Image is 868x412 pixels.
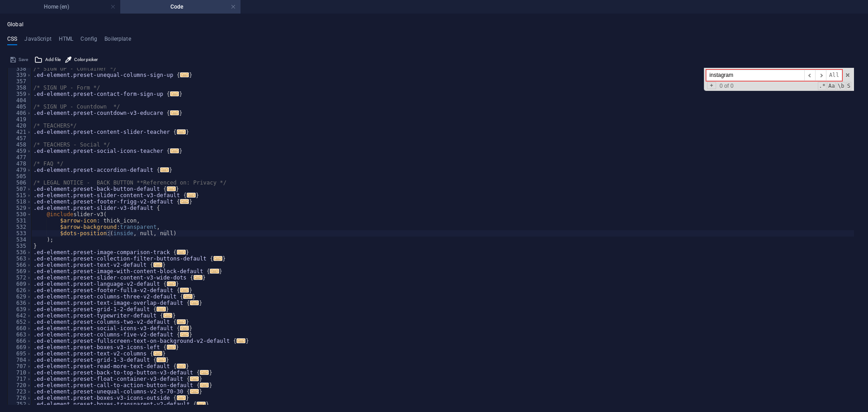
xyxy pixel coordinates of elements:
[156,307,165,312] span: ...
[8,110,32,116] div: 406
[153,262,162,267] span: ...
[815,70,826,81] span: ​
[156,357,165,362] span: ...
[7,21,24,28] h4: Global
[180,199,189,204] span: ...
[8,154,32,161] div: 477
[59,36,74,46] h4: HTML
[8,66,32,72] div: 338
[8,306,32,313] div: 639
[8,180,32,186] div: 506
[8,294,32,300] div: 629
[8,167,32,173] div: 479
[167,186,176,191] span: ...
[8,142,32,148] div: 458
[163,313,172,318] span: ...
[8,382,32,388] div: 720
[826,70,842,81] span: Alt-Enter
[8,363,32,369] div: 707
[8,78,32,85] div: 357
[8,116,32,123] div: 419
[8,123,32,129] div: 420
[200,383,209,388] span: ...
[177,129,186,134] span: ...
[7,36,17,46] h4: CSS
[716,83,737,89] span: 0 of 0
[104,36,131,46] h4: Boilerplate
[180,326,189,331] span: ...
[8,72,32,78] div: 339
[33,54,62,65] button: Add file
[8,262,32,268] div: 566
[846,82,851,90] span: Search In Selection
[8,300,32,306] div: 636
[8,97,32,104] div: 404
[180,332,189,337] span: ...
[8,205,32,211] div: 529
[170,110,179,115] span: ...
[8,211,32,218] div: 530
[8,350,32,357] div: 695
[210,269,219,274] span: ...
[8,230,32,237] div: 533
[64,54,99,65] button: Color picker
[8,344,32,350] div: 669
[8,249,32,256] div: 536
[8,319,32,325] div: 652
[200,370,209,375] span: ...
[706,70,804,81] input: Search for
[177,250,186,255] span: ...
[818,82,826,90] span: RegExp Search
[8,338,32,344] div: 666
[213,256,222,261] span: ...
[8,357,32,363] div: 704
[8,388,32,395] div: 723
[8,129,32,135] div: 421
[8,186,32,192] div: 507
[8,331,32,338] div: 663
[8,173,32,180] div: 505
[170,91,179,96] span: ...
[8,224,32,230] div: 532
[190,300,199,305] span: ...
[160,167,169,172] span: ...
[8,401,32,407] div: 752
[170,148,179,153] span: ...
[8,218,32,224] div: 531
[167,281,176,286] span: ...
[8,369,32,376] div: 710
[804,70,815,81] span: ​
[8,256,32,262] div: 563
[197,402,206,407] span: ...
[8,275,32,281] div: 572
[120,2,241,12] h4: Code
[827,82,836,90] span: CaseSensitive Search
[8,325,32,331] div: 660
[8,313,32,319] div: 642
[177,319,186,324] span: ...
[8,395,32,401] div: 726
[8,281,32,287] div: 609
[8,237,32,243] div: 534
[45,54,61,65] span: Add file
[193,275,203,280] span: ...
[8,135,32,142] div: 457
[167,345,176,350] span: ...
[177,395,186,400] span: ...
[8,104,32,110] div: 405
[837,82,845,90] span: Whole Word Search
[190,389,199,394] span: ...
[8,148,32,154] div: 459
[8,268,32,275] div: 569
[180,288,189,293] span: ...
[8,376,32,382] div: 717
[180,72,189,77] span: ...
[183,294,192,299] span: ...
[8,85,32,91] div: 358
[187,193,196,198] span: ...
[8,243,32,249] div: 535
[153,351,162,356] span: ...
[74,54,98,65] span: Color picker
[8,199,32,205] div: 518
[8,91,32,97] div: 359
